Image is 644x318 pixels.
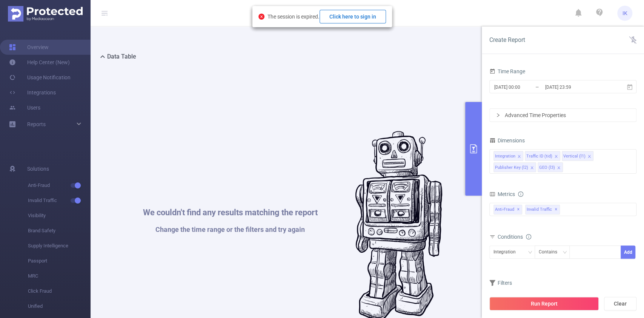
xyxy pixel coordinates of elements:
[258,14,264,20] i: icon: close-circle
[9,70,71,85] a: Usage Notification
[9,55,70,70] a: Help Center (New)
[498,234,531,240] span: Conditions
[621,245,635,259] button: Add
[9,100,40,115] a: Users
[489,137,525,144] span: Dimensions
[530,166,534,170] i: icon: close
[604,297,636,310] button: Clear
[489,191,515,197] span: Metrics
[489,280,512,286] span: Filters
[493,162,536,172] li: Publisher Key (l2)
[495,151,515,161] div: Integration
[526,234,531,239] i: icon: info-circle
[143,226,318,233] h1: Change the time range or the filters and try again
[554,154,558,159] i: icon: close
[525,151,560,161] li: Traffic ID (tid)
[489,68,525,74] span: Time Range
[493,205,522,215] span: Anti-Fraud
[27,121,46,127] span: Reports
[562,151,593,161] li: Vertical (l1)
[28,178,91,193] span: Anti-Fraud
[28,223,91,238] span: Brand Safety
[563,151,586,161] div: Vertical (l1)
[489,297,599,310] button: Run Report
[622,6,627,21] span: IK
[496,113,500,117] i: icon: right
[495,163,528,173] div: Publisher Key (l2)
[320,10,386,23] button: Click here to sign in
[107,52,136,61] h2: Data Table
[143,208,318,217] h1: We couldn't find any results matching the report
[490,109,636,122] div: icon: rightAdvanced Time Properties
[587,154,591,159] i: icon: close
[28,269,91,284] span: MRC
[27,117,46,132] a: Reports
[563,250,567,255] i: icon: down
[28,253,91,269] span: Passport
[493,82,555,92] input: Start date
[493,246,521,258] div: Integration
[28,299,91,314] span: Unified
[528,250,532,255] i: icon: down
[517,154,521,159] i: icon: close
[28,193,91,208] span: Invalid Traffic
[517,205,520,214] span: ✕
[27,161,49,176] span: Solutions
[538,162,563,172] li: GEO (l3)
[526,151,552,161] div: Traffic ID (tid)
[9,40,49,55] a: Overview
[9,85,56,100] a: Integrations
[557,166,561,170] i: icon: close
[555,205,558,214] span: ✕
[544,82,606,92] input: End date
[267,14,386,20] span: The session is expired.
[493,151,523,161] li: Integration
[28,238,91,253] span: Supply Intelligence
[8,6,83,22] img: Protected Media
[539,246,563,258] div: Contains
[28,284,91,299] span: Click Fraud
[525,205,560,215] span: Invalid Traffic
[539,163,555,173] div: GEO (l3)
[518,191,523,197] i: icon: info-circle
[28,208,91,223] span: Visibility
[489,36,525,43] span: Create Report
